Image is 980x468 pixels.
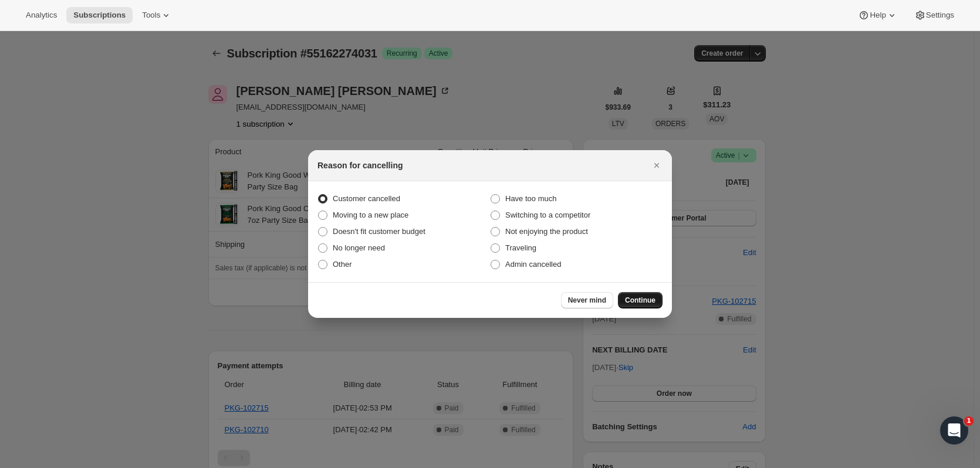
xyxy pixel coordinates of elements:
button: Settings [907,7,961,23]
h2: Reason for cancelling [317,160,403,171]
span: 1 [964,416,974,426]
button: Help [851,7,904,23]
span: Customer cancelled [333,194,400,203]
span: Have too much [505,194,556,203]
button: Never mind [561,292,613,308]
span: Switching to a competitor [505,211,590,219]
button: Close [648,157,665,174]
span: Never mind [568,296,606,305]
span: Moving to a new place [333,211,408,219]
button: Subscriptions [66,7,133,23]
span: Subscriptions [73,11,126,20]
span: Continue [625,296,655,305]
iframe: Intercom live chat [940,416,968,445]
span: Traveling [505,243,536,252]
span: Admin cancelled [505,260,561,269]
button: Continue [618,292,663,308]
span: Doesn't fit customer budget [333,227,425,236]
span: Tools [142,11,160,20]
button: Tools [135,7,179,23]
span: No longer need [333,243,385,252]
span: Not enjoying the product [505,227,588,236]
span: Other [333,260,352,269]
span: Help [870,11,886,20]
button: Analytics [19,7,64,23]
span: Analytics [26,11,57,20]
span: Settings [926,11,954,20]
